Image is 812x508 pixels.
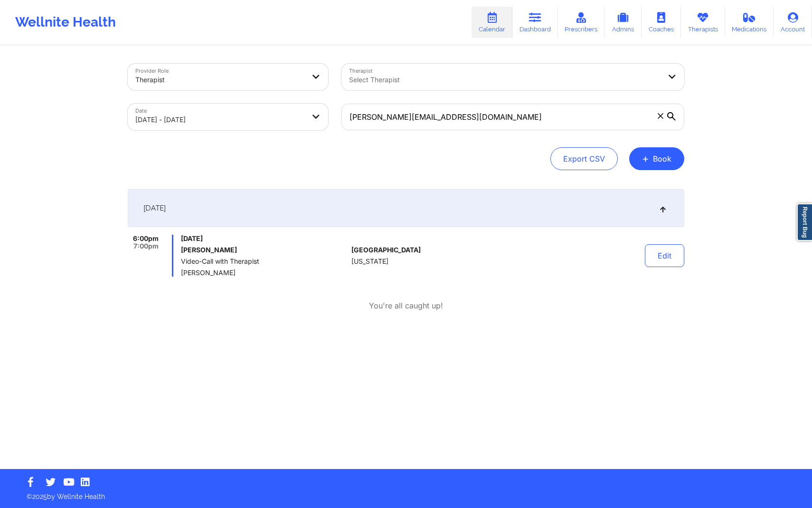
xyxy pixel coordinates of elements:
[133,235,159,242] span: 6:00pm
[604,7,642,38] a: Admins
[351,258,388,265] span: [US_STATE]
[181,269,348,277] span: [PERSON_NAME]
[642,156,649,161] span: +
[774,7,812,38] a: Account
[681,7,725,38] a: Therapists
[472,7,512,38] a: Calendar
[629,147,684,170] button: +Book
[550,147,618,170] button: Export CSV
[181,258,348,265] span: Video-Call with Therapist
[143,203,166,213] span: [DATE]
[181,246,348,254] h6: [PERSON_NAME]
[369,300,443,311] p: You're all caught up!
[642,7,681,38] a: Coaches
[135,69,304,90] div: Therapist
[797,203,812,241] a: Report Bug
[341,104,684,130] input: Search by patient email
[512,7,558,38] a: Dashboard
[558,7,605,38] a: Prescribers
[181,235,348,242] span: [DATE]
[645,244,684,267] button: Edit
[133,242,159,250] span: 7:00pm
[725,7,774,38] a: Medications
[351,246,421,254] span: [GEOGRAPHIC_DATA]
[20,485,792,501] p: © 2025 by Wellnite Health
[135,109,304,130] div: [DATE] - [DATE]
